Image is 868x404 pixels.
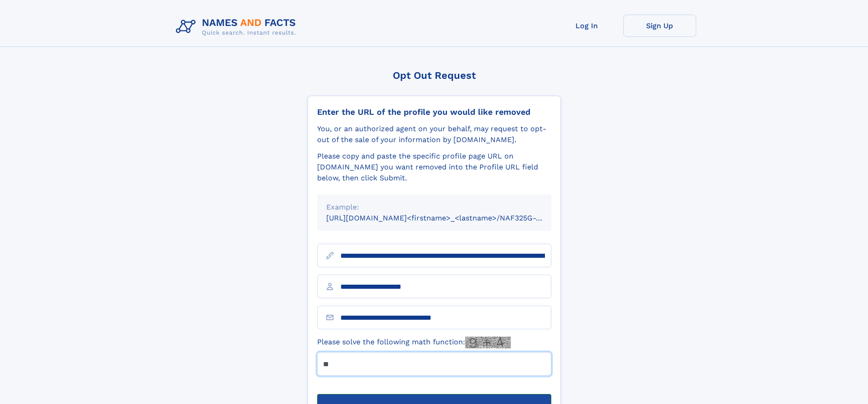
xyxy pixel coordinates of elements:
a: Sign Up [623,15,696,37]
small: [URL][DOMAIN_NAME]<firstname>_<lastname>/NAF325G-xxxxxxxx [326,214,569,222]
div: You, or an authorized agent on your behalf, may request to opt-out of the sale of your informatio... [317,123,551,145]
div: Enter the URL of the profile you would like removed [317,107,551,117]
div: Example: [326,202,542,213]
a: Log In [550,15,623,37]
img: Logo Names and Facts [172,15,303,39]
div: Opt Out Request [308,70,561,81]
div: Please copy and paste the specific profile page URL on [DOMAIN_NAME] you want removed into the Pr... [317,151,551,184]
label: Please solve the following math function: [317,337,511,348]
